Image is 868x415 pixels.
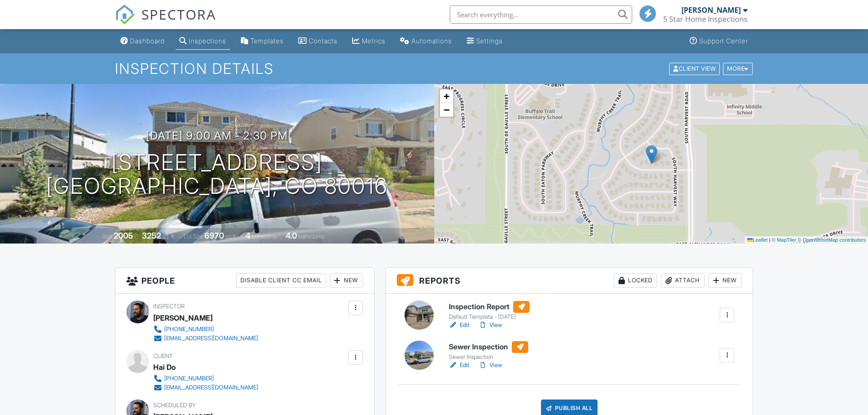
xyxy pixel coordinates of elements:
div: Client View [669,62,720,75]
a: Support Center [686,33,752,50]
a: Zoom out [440,103,453,117]
div: 3252 [142,231,161,240]
a: Contacts [295,33,341,50]
span: Lot Size [184,233,203,240]
img: The Best Home Inspection Software - Spectora [115,5,135,25]
h1: [STREET_ADDRESS] [GEOGRAPHIC_DATA], CO 80016 [46,150,388,199]
span: bathrooms [298,233,324,240]
span: − [443,104,449,115]
span: bedrooms [252,233,277,240]
a: Sewer Inspection Sewer Inspection [449,341,528,361]
div: New [330,273,363,288]
a: Client View [668,65,722,72]
div: Settings [476,37,503,45]
a: [PHONE_NUMBER] [153,325,258,334]
a: View [478,361,502,370]
a: Leaflet [747,237,768,243]
h1: Inspection Details [115,61,754,77]
a: Edit [449,361,469,370]
div: [PERSON_NAME] [153,311,213,325]
h3: [DATE] 9:00 am - 2:30 pm [146,130,288,142]
div: Disable Client CC Email [236,273,326,288]
a: [EMAIL_ADDRESS][DOMAIN_NAME] [153,383,258,392]
a: Inspection Report Default Template - [DATE] [449,301,530,321]
a: Automations (Basic) [396,33,456,50]
div: Contacts [309,37,338,45]
span: + [443,90,449,102]
div: 5 Star Home Inspections [663,15,748,24]
div: Sewer Inspection [449,353,528,361]
h6: Inspection Report [449,301,530,313]
a: Dashboard [117,33,168,50]
a: [PHONE_NUMBER] [153,374,258,383]
h3: Reports [386,268,753,294]
span: Client [153,353,173,359]
h6: Sewer Inspection [449,341,528,353]
div: More [723,62,753,75]
div: Dashboard [130,37,165,45]
span: Scheduled By [153,402,196,409]
div: New [708,273,742,288]
div: Attach [661,273,705,288]
div: [EMAIL_ADDRESS][DOMAIN_NAME] [164,335,258,342]
div: 4.0 [286,231,297,240]
a: Inspections [176,33,230,50]
a: Templates [237,33,287,50]
span: sq.ft. [225,233,237,240]
img: Marker [646,145,657,164]
span: Built [102,233,112,240]
a: Metrics [348,33,389,50]
a: Zoom in [440,89,453,103]
input: Search everything... [450,5,632,24]
div: 6970 [204,231,224,240]
div: [PERSON_NAME] [681,5,741,15]
div: 4 [245,231,250,240]
h3: People [115,268,374,294]
div: Metrics [362,37,385,45]
a: SPECTORA [115,12,216,31]
a: Edit [449,321,469,330]
a: © OpenStreetMap contributors [798,237,866,243]
div: [EMAIL_ADDRESS][DOMAIN_NAME] [164,384,258,391]
div: Templates [250,37,284,45]
div: Inspections [189,37,226,45]
div: 2005 [114,231,133,240]
div: Automations [411,37,452,45]
div: Hai Do [153,360,176,374]
a: View [478,321,502,330]
span: | [769,237,770,243]
span: sq. ft. [162,233,175,240]
div: Locked [614,273,657,288]
div: Support Center [699,37,748,45]
a: © MapTiler [772,237,796,243]
span: SPECTORA [141,5,216,24]
div: [PHONE_NUMBER] [164,375,214,382]
a: Settings [463,33,506,50]
div: Default Template - [DATE] [449,313,530,321]
a: [EMAIL_ADDRESS][DOMAIN_NAME] [153,334,258,343]
span: Inspector [153,303,185,310]
div: [PHONE_NUMBER] [164,326,214,333]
